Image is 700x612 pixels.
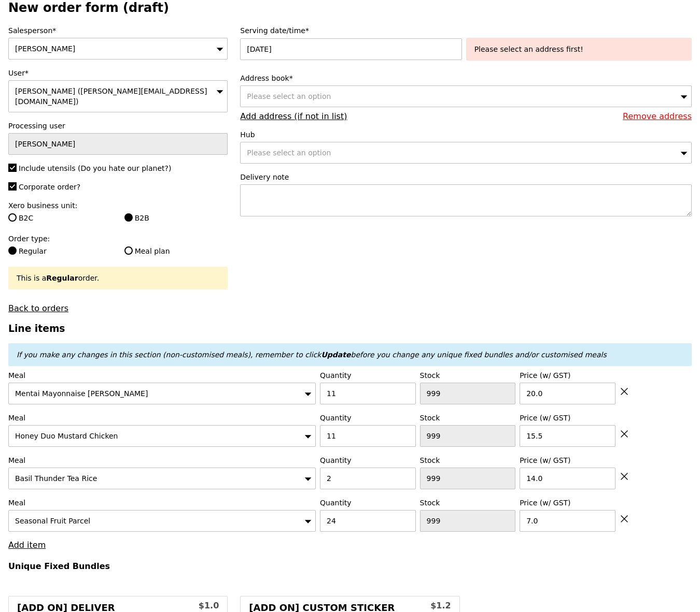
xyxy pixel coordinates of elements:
[520,413,615,423] label: Price (w/ GST)
[520,370,615,381] label: Price (w/ GST)
[247,149,331,157] span: Please select an option
[8,213,17,222] input: B2C
[8,182,17,191] input: Corporate order?
[8,213,112,223] label: B2C
[420,455,516,465] label: Stock
[623,111,692,121] a: Remove address
[240,129,692,140] label: Hub
[15,517,90,525] span: Seasonal Fruit Parcel
[420,413,516,423] label: Stock
[8,561,692,571] h4: Unique Fixed Bundles
[8,246,112,256] label: Regular
[17,273,219,283] div: This is a order.
[8,1,692,15] h2: New order form (draft)
[15,474,97,483] span: Basil Thunder Tea Rice
[8,498,316,508] label: Meal
[8,246,17,255] input: Regular
[8,455,316,465] label: Meal
[46,274,78,282] b: Regular
[240,73,692,83] label: Address book*
[15,87,207,106] span: [PERSON_NAME] ([PERSON_NAME][EMAIL_ADDRESS][DOMAIN_NAME])
[8,540,46,550] a: Add item
[19,183,80,191] span: Corporate order?
[8,323,692,334] h3: Line items
[8,25,228,36] label: Salesperson*
[15,389,148,398] span: Mentai Mayonnaise [PERSON_NAME]
[8,164,17,172] input: Include utensils (Do you hate our planet?)
[321,351,351,359] b: Update
[8,68,228,78] label: User*
[240,38,461,60] input: Serving date
[520,498,615,508] label: Price (w/ GST)
[124,246,228,256] label: Meal plan
[8,121,228,131] label: Processing user
[19,164,171,172] span: Include utensils (Do you hate our planet?)
[8,413,316,423] label: Meal
[240,172,692,182] label: Delivery note
[420,370,516,381] label: Stock
[8,200,228,211] label: Xero business unit:
[240,111,347,121] a: Add address (if not in list)
[474,44,683,54] div: Please select an address first!
[15,432,118,440] span: Honey Duo Mustard Chicken
[420,498,516,508] label: Stock
[240,25,692,36] label: Serving date/time*
[8,303,68,313] a: Back to orders
[169,600,219,612] div: $1.0
[247,92,331,100] span: Please select an option
[17,351,607,359] em: If you make any changes in this section (non-customised meals), remember to click before you chan...
[320,413,416,423] label: Quantity
[520,455,615,465] label: Price (w/ GST)
[124,213,228,223] label: B2B
[15,45,75,53] span: [PERSON_NAME]
[8,370,316,381] label: Meal
[320,498,416,508] label: Quantity
[124,246,133,255] input: Meal plan
[124,213,133,222] input: B2B
[401,600,451,612] div: $1.2
[8,234,228,244] label: Order type:
[320,455,416,465] label: Quantity
[320,370,416,381] label: Quantity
